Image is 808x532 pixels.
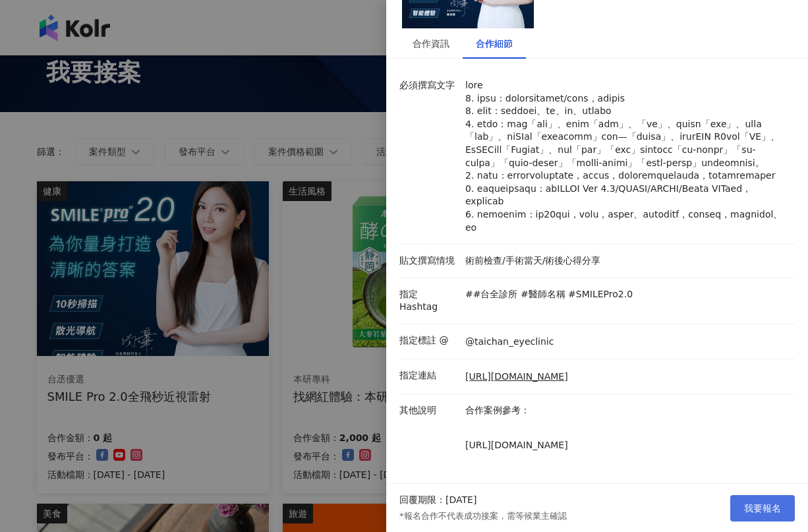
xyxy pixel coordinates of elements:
[465,439,788,452] p: [URL][DOMAIN_NAME]
[399,369,459,382] p: 指定連結
[399,404,459,417] p: 其他說明
[399,79,459,92] p: 必須撰寫文字
[399,254,459,268] p: 貼文撰寫情境
[465,370,568,384] a: [URL][DOMAIN_NAME]
[730,495,795,521] button: 我要報名
[465,404,788,417] p: 合作案例參考：
[465,336,554,349] p: @taichan_eyeclinic
[399,494,476,507] p: 回覆期限：[DATE]
[465,254,788,268] p: 術前檢查/手術當天/術後心得分享
[399,510,567,522] p: *報名合作不代表成功接案，需等候業主確認
[744,503,781,514] span: 我要報名
[476,36,513,51] div: 合作細節
[399,334,459,347] p: 指定標註 @
[399,288,459,314] p: 指定 Hashtag
[465,79,788,234] p: lore 8. ipsu：dolorsitamet/cons，adipis 8. elit：seddoei、te、in、utlabo 4. etdo：mag「ali」、enim「adm」、「ve...
[413,36,449,51] div: 合作資訊
[465,288,633,301] p: ##台全診所 #醫師名稱 #SMILEPro2.0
